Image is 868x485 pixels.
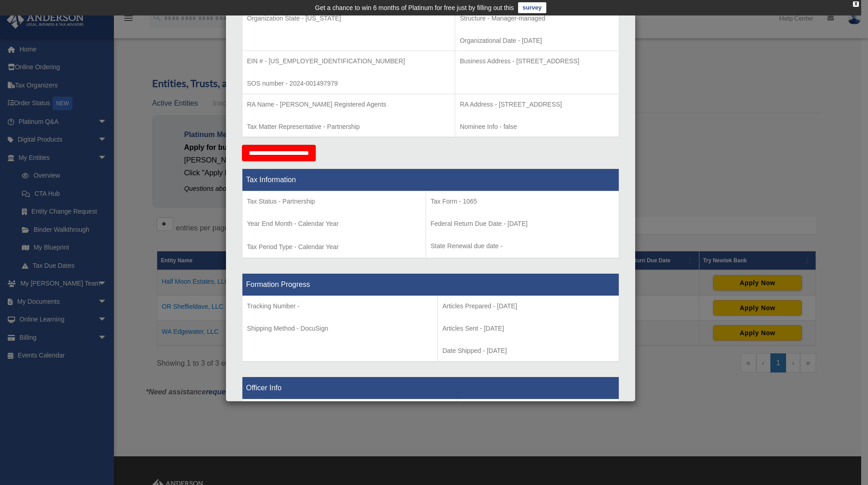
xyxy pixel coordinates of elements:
[242,377,619,399] th: Officer Info
[460,35,614,46] p: Organizational Date - [DATE]
[442,345,614,357] p: Date Shipped - [DATE]
[460,56,614,67] p: Business Address - [STREET_ADDRESS]
[460,99,614,110] p: RA Address - [STREET_ADDRESS]
[431,218,614,230] p: Federal Return Due Date - [DATE]
[247,301,433,312] p: Tracking Number -
[518,2,546,13] a: survey
[442,301,614,312] p: Articles Prepared - [DATE]
[242,191,426,259] td: Tax Period Type - Calendar Year
[247,218,421,230] p: Year End Month - Calendar Year
[460,121,614,133] p: Nominee Info - false
[315,2,514,13] div: Get a chance to win 6 months of Platinum for free just by filling out this
[247,99,450,110] p: RA Name - [PERSON_NAME] Registered Agents
[247,121,450,133] p: Tax Matter Representative - Partnership
[242,274,619,296] th: Formation Progress
[247,78,450,89] p: SOS number - 2024-001497979
[442,323,614,334] p: Articles Sent - [DATE]
[242,169,619,191] th: Tax Information
[431,240,614,252] p: State Renewal due date -
[247,56,450,67] p: EIN # - [US_EMPLOYER_IDENTIFICATION_NUMBER]
[247,323,433,334] p: Shipping Method - DocuSign
[431,196,614,207] p: Tax Form - 1065
[853,1,859,7] div: close
[247,196,421,207] p: Tax Status - Partnership
[460,13,614,24] p: Structure - Manager-managed
[247,13,450,24] p: Organization State - [US_STATE]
